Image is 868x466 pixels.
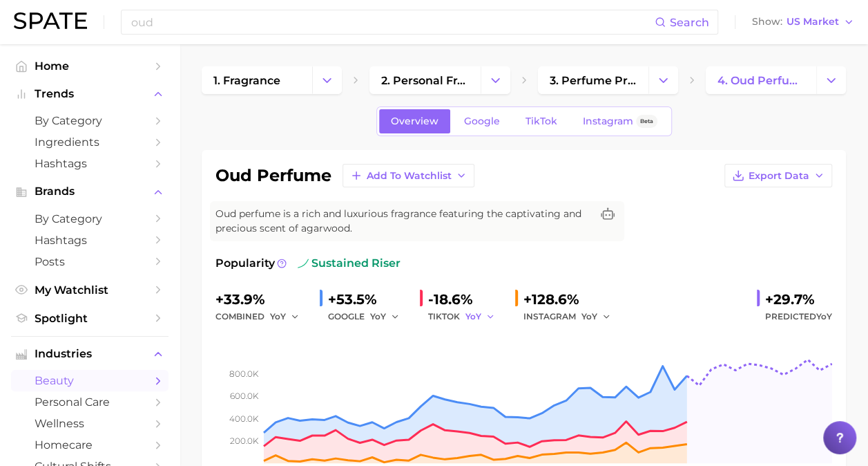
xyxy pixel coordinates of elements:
[724,164,832,187] button: Export Data
[670,16,709,29] span: Search
[270,310,286,322] span: YoY
[11,308,168,329] a: Spotlight
[369,66,480,94] a: 2. personal fragrance
[215,167,331,184] h1: oud perfume
[35,212,145,225] span: by Category
[35,157,145,170] span: Hashtags
[367,170,452,182] span: Add to Watchlist
[11,391,168,413] a: personal care
[583,115,633,127] span: Instagram
[35,348,145,360] span: Industries
[11,181,168,202] button: Brands
[11,84,168,104] button: Trends
[328,288,409,310] div: +53.5%
[787,18,839,26] span: US Market
[816,311,832,321] span: YoY
[35,417,145,430] span: wellness
[215,255,275,272] span: Popularity
[35,59,145,73] span: Home
[35,395,145,409] span: personal care
[525,115,557,127] span: TikTok
[581,308,611,325] button: YoY
[35,114,145,127] span: by Category
[343,164,474,187] button: Add to Watchlist
[550,74,637,87] span: 3. perfume products
[428,308,504,325] div: TIKTOK
[706,66,816,94] a: 4. oud perfume
[523,308,620,325] div: INSTAGRAM
[11,131,168,153] a: Ingredients
[765,308,832,325] span: Predicted
[35,136,145,149] span: Ingredients
[11,110,168,131] a: by Category
[391,115,438,127] span: Overview
[215,288,309,310] div: +33.9%
[35,283,145,297] span: My Watchlist
[370,310,386,322] span: YoY
[381,74,468,87] span: 2. personal fragrance
[11,370,168,391] a: beauty
[14,12,87,29] img: SPATE
[11,434,168,456] a: homecare
[215,308,309,325] div: combined
[523,288,620,310] div: +128.6%
[130,10,655,34] input: Search here for a brand, industry, or ingredient
[11,153,168,174] a: Hashtags
[11,344,168,364] button: Industries
[298,255,401,272] span: sustained riser
[328,308,409,325] div: GOOGLE
[717,74,804,87] span: 4. oud perfume
[35,88,145,100] span: Trends
[816,66,846,94] button: Change Category
[481,66,510,94] button: Change Category
[379,109,450,133] a: Overview
[749,13,858,31] button: ShowUS Market
[35,312,145,325] span: Spotlight
[35,234,145,247] span: Hashtags
[270,308,300,325] button: YoY
[11,55,168,77] a: Home
[202,66,312,94] a: 1. fragrance
[428,288,504,310] div: -18.6%
[312,66,342,94] button: Change Category
[370,308,400,325] button: YoY
[11,279,168,301] a: My Watchlist
[648,66,678,94] button: Change Category
[749,170,809,182] span: Export Data
[465,310,481,322] span: YoY
[35,185,145,198] span: Brands
[11,251,168,272] a: Posts
[464,115,500,127] span: Google
[571,109,669,133] a: InstagramBeta
[465,308,495,325] button: YoY
[765,288,832,310] div: +29.7%
[35,438,145,451] span: homecare
[35,255,145,268] span: Posts
[752,18,782,26] span: Show
[514,109,569,133] a: TikTok
[11,208,168,230] a: by Category
[215,207,591,236] span: Oud perfume is a rich and luxurious fragrance featuring the captivating and precious scent of aga...
[640,115,653,127] span: Beta
[35,374,145,387] span: beauty
[452,109,512,133] a: Google
[11,413,168,434] a: wellness
[538,66,648,94] a: 3. perfume products
[581,310,597,322] span: YoY
[298,258,309,269] img: sustained riser
[213,74,280,87] span: 1. fragrance
[11,230,168,251] a: Hashtags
